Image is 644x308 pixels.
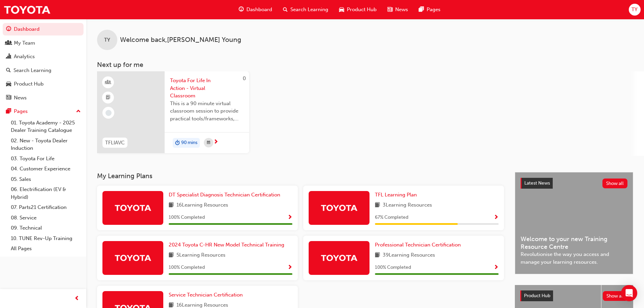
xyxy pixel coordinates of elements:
[427,6,440,14] span: Pages
[169,292,243,298] span: Service Technician Certification
[14,80,44,88] div: Product Hub
[169,191,283,199] a: DT Specialist Diagnosis Technician Certification
[3,78,84,90] a: Product Hub
[3,105,84,118] button: Pages
[3,37,84,49] a: My Team
[169,241,287,249] a: 2024 Toyota C-HR New Model Technical Training
[239,5,244,14] span: guage-icon
[631,6,638,14] span: TY
[382,3,413,17] a: news-iconNews
[169,291,245,299] a: Service Technician Certification
[175,139,180,147] span: duration-icon
[169,242,284,248] span: 2024 Toyota C-HR New Model Technical Training
[6,109,11,115] span: pages-icon
[3,22,84,105] button: DashboardMy TeamAnalyticsSearch LearningProduct HubNews
[494,215,499,221] span: Show Progress
[114,202,151,214] img: Trak
[6,68,11,74] span: search-icon
[169,192,280,198] span: DT Specialist Diagnosis Technician Certification
[233,3,278,17] a: guage-iconDashboard
[320,252,358,264] img: Trak
[14,67,51,74] div: Search Learning
[287,263,292,272] button: Show Progress
[8,164,84,174] a: 04. Customer Experience
[278,3,334,17] a: search-iconSearch Learning
[170,100,244,123] span: This is a 90 minute virtual classroom session to provide practical tools/frameworks, behaviours a...
[494,213,499,222] button: Show Progress
[375,201,380,210] span: book-icon
[3,2,51,17] img: Trak
[320,202,358,214] img: Trak
[375,264,411,271] span: 100 % Completed
[169,214,205,221] span: 100 % Completed
[97,172,504,180] h3: My Learning Plans
[334,3,382,17] a: car-iconProduct Hub
[106,93,111,102] span: booktick-icon
[602,179,628,188] button: Show all
[395,6,408,14] span: News
[375,191,420,199] a: TFL Learning Plan
[413,3,446,17] a: pages-iconPages
[290,6,328,14] span: Search Learning
[521,178,627,189] a: Latest NewsShow all
[520,290,628,301] a: Product HubShow all
[347,6,377,14] span: Product Hub
[6,81,11,87] span: car-icon
[287,213,292,222] button: Show Progress
[86,61,644,69] h3: Next up for me
[629,4,641,16] button: TY
[97,71,249,153] a: 0TFLIAVCToyota For Life In Action - Virtual ClassroomThis is a 90 minute virtual classroom sessio...
[8,202,84,213] a: 07. Parts21 Certification
[114,252,151,264] img: Trak
[419,5,424,14] span: pages-icon
[8,213,84,223] a: 08. Service
[287,265,292,271] span: Show Progress
[14,53,35,61] div: Analytics
[106,78,111,87] span: learningResourceType_INSTRUCTOR_LED-icon
[524,293,550,299] span: Product Hub
[6,54,11,60] span: chart-icon
[105,110,112,116] span: learningRecordVerb_NONE-icon
[375,214,408,221] span: 67 % Completed
[243,75,246,81] span: 0
[169,251,174,260] span: book-icon
[105,139,125,147] span: TFLIAVC
[339,5,344,14] span: car-icon
[3,92,84,104] a: News
[383,201,432,210] span: 3 Learning Resources
[515,172,633,274] a: Latest NewsShow allWelcome to your new Training Resource CentreRevolutionise the way you access a...
[176,251,225,260] span: 5 Learning Resources
[494,263,499,272] button: Show Progress
[383,251,435,260] span: 39 Learning Resources
[246,6,272,14] span: Dashboard
[603,291,628,301] button: Show all
[521,235,627,251] span: Welcome to your new Training Resource Centre
[76,107,81,116] span: up-icon
[8,184,84,202] a: 06. Electrification (EV & Hybrid)
[8,243,84,254] a: All Pages
[375,192,417,198] span: TFL Learning Plan
[283,5,288,14] span: search-icon
[375,251,380,260] span: book-icon
[8,118,84,136] a: 01. Toyota Academy - 2025 Dealer Training Catalogue
[375,242,461,248] span: Professional Technician Certification
[8,153,84,164] a: 03. Toyota For Life
[14,94,27,102] div: News
[120,36,241,44] span: Welcome back , [PERSON_NAME] Young
[176,201,228,210] span: 16 Learning Resources
[8,233,84,244] a: 10. TUNE Rev-Up Training
[524,180,550,186] span: Latest News
[287,215,292,221] span: Show Progress
[181,139,197,147] span: 90 mins
[521,251,627,266] span: Revolutionise the way you access and manage your learning resources.
[3,50,84,63] a: Analytics
[207,139,210,147] span: calendar-icon
[6,26,11,32] span: guage-icon
[375,241,463,249] a: Professional Technician Certification
[169,201,174,210] span: book-icon
[104,36,110,44] span: TY
[3,23,84,35] a: Dashboard
[14,39,35,47] div: My Team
